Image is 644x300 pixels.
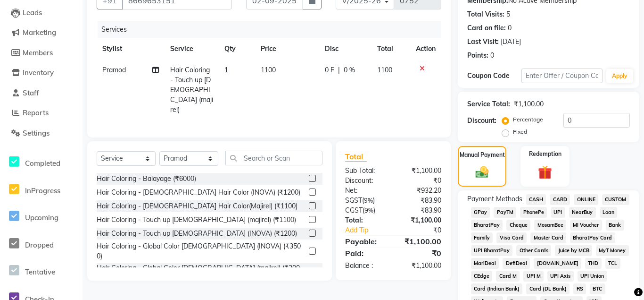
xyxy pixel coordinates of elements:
div: ₹83.90 [393,206,448,215]
div: Paid: [338,248,393,259]
span: Other Cards [516,245,551,256]
span: MariDeal [471,258,499,269]
span: Card (DL Bank) [526,283,570,294]
div: Sub Total: [338,166,393,176]
span: TCL [605,258,620,269]
div: ₹0 [402,225,448,235]
label: Redemption [529,150,561,158]
span: [DOMAIN_NAME] [534,258,581,269]
a: Leads [2,8,80,18]
span: 1 [224,66,228,74]
span: BTC [590,283,605,294]
span: NearBuy [569,207,596,218]
th: Action [410,38,441,60]
label: Fixed [513,128,527,136]
span: ONLINE [574,194,598,205]
span: Cheque [506,220,530,231]
a: Staff [2,88,80,99]
span: Hair Coloring - Touch up [DEMOGRAPHIC_DATA] (majirel) [170,66,213,114]
div: 0 [490,51,494,60]
div: Hair Coloring - [DEMOGRAPHIC_DATA] Hair Color(Majirel) (₹1100) [97,201,297,211]
span: CUSTOM [602,194,629,205]
div: ₹1,100.00 [393,166,448,176]
span: Reports [23,108,49,117]
div: 5 [506,9,510,19]
span: UPI M [523,271,544,282]
div: ₹1,100.00 [393,261,448,271]
span: GPay [471,207,490,218]
th: Qty [219,38,255,60]
span: Staff [23,88,39,97]
span: Visa Card [496,232,527,243]
span: 0 % [344,65,355,75]
input: Enter Offer / Coupon Code [521,69,603,83]
span: DefiDeal [503,258,530,269]
span: Card M [496,271,520,282]
div: ₹932.20 [393,186,448,196]
span: BharatPay [471,220,503,231]
span: RS [573,283,586,294]
div: Hair Coloring - Balayage (₹6000) [97,174,196,184]
span: Loan [600,207,618,218]
span: UPI Union [578,271,607,282]
a: Marketing [2,27,80,38]
span: UPI BharatPay [471,245,513,256]
span: Pramod [102,66,126,74]
div: Last Visit: [467,37,499,47]
img: _gift.svg [534,164,556,181]
div: Card on file: [467,23,506,33]
div: Payable: [338,236,393,247]
span: Completed [25,159,60,168]
div: [DATE] [501,37,521,47]
span: Total [345,152,367,162]
input: Search or Scan [225,151,322,165]
div: Hair Coloring - Touch up [DEMOGRAPHIC_DATA] (majirel) (₹1100) [97,215,296,225]
img: _cash.svg [471,165,493,180]
a: Add Tip [338,225,402,235]
div: Hair Coloring - Global Color [DEMOGRAPHIC_DATA] (INOVA) (₹3500) [97,241,305,261]
span: Juice by MCB [555,245,592,256]
div: Services [98,21,448,38]
span: MI Voucher [570,220,602,231]
div: Total Visits: [467,9,504,19]
span: 9% [364,197,373,204]
span: Inventory [23,68,54,77]
span: THD [585,258,602,269]
span: SGST [345,196,362,205]
div: Hair Coloring - Touch up [DEMOGRAPHIC_DATA] (INOVA) (₹1200) [97,229,297,239]
span: 1100 [377,66,392,74]
div: ₹1,100.00 [393,236,448,247]
span: CGST [345,206,363,214]
div: 0 [508,23,512,33]
span: 9% [364,206,373,214]
a: Settings [2,128,80,139]
span: Family [471,232,493,243]
span: UPI [551,207,565,218]
span: Tentative [25,267,55,276]
span: Master Card [530,232,566,243]
div: Balance : [338,261,393,271]
button: Apply [606,69,633,83]
div: Hair Coloring - [DEMOGRAPHIC_DATA] Hair Color (INOVA) (₹1200) [97,188,300,197]
span: Payment Methods [467,194,522,204]
span: CASH [526,194,546,205]
th: Total [372,38,410,60]
div: ( ) [338,206,393,215]
span: Leads [23,8,42,17]
th: Disc [319,38,372,60]
span: Upcoming [25,213,58,222]
label: Percentage [513,115,543,124]
div: ₹1,100.00 [393,215,448,225]
a: Members [2,48,80,59]
div: Service Total: [467,99,510,109]
div: Discount: [338,176,393,186]
div: Discount: [467,116,496,126]
a: Reports [2,108,80,119]
label: Manual Payment [460,151,505,159]
div: Net: [338,186,393,196]
span: MosamBee [534,220,566,231]
div: ₹0 [393,248,448,259]
th: Stylist [97,38,165,60]
div: Hair Coloring - Global Color [DEMOGRAPHIC_DATA] (majirel) (₹3000) [97,263,305,283]
div: Coupon Code [467,71,521,81]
